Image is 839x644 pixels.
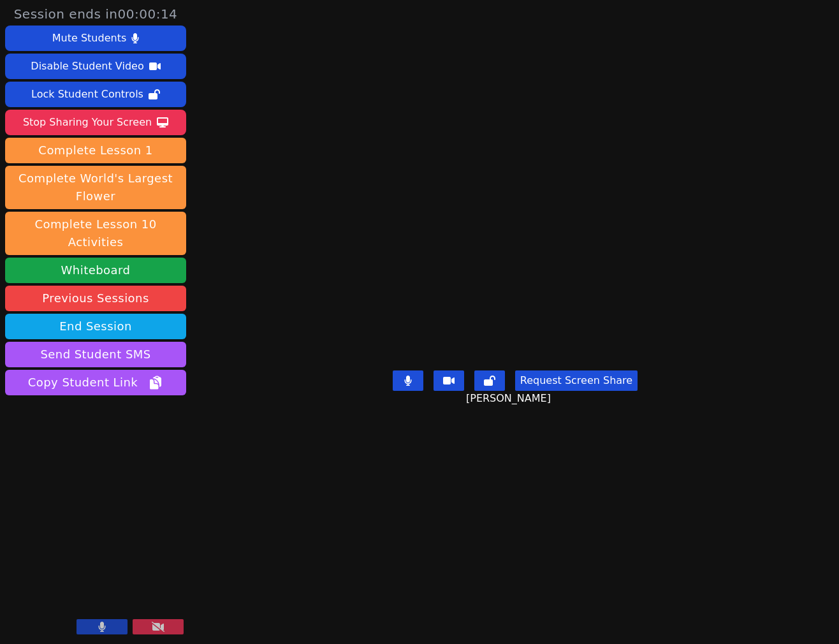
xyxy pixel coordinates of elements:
button: Whiteboard [5,258,186,283]
button: Copy Student Link [5,370,186,395]
button: End Session [5,314,186,339]
a: Previous Sessions [5,286,186,311]
button: Complete World's Largest Flower [5,166,186,209]
button: Complete Lesson 10 Activities [5,212,186,255]
button: Mute Students [5,26,186,51]
span: Copy Student Link [28,374,163,392]
span: [PERSON_NAME] [466,391,554,406]
button: Complete Lesson 1 [5,138,186,163]
button: Send Student SMS [5,342,186,367]
button: Stop Sharing Your Screen [5,110,186,135]
div: Mute Students [52,28,126,48]
span: Session ends in [14,5,178,23]
div: Disable Student Video [31,56,143,77]
time: 00:00:14 [118,6,178,22]
button: Disable Student Video [5,54,186,79]
button: Lock Student Controls [5,82,186,107]
div: Stop Sharing Your Screen [23,112,152,133]
button: Request Screen Share [515,370,638,391]
div: Lock Student Controls [31,84,143,105]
